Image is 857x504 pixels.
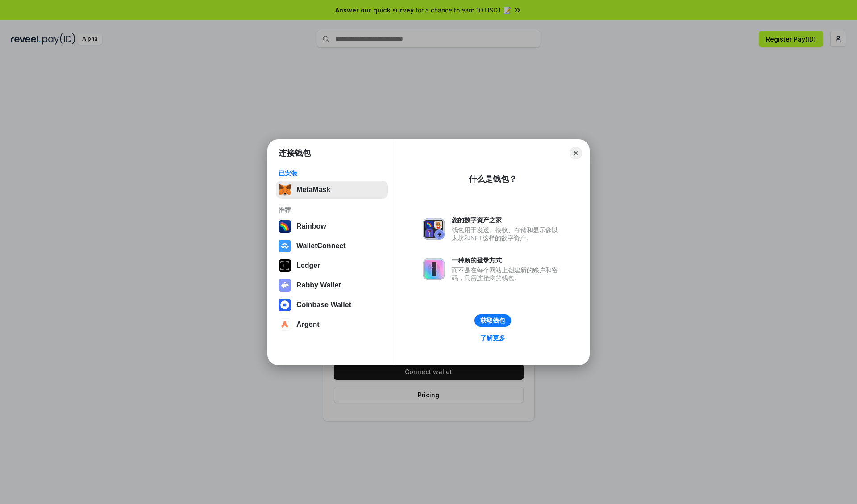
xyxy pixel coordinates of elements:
[279,299,291,311] img: svg+xml,%3Csvg%20width%3D%2228%22%20height%3D%2228%22%20viewBox%3D%220%200%2028%2028%22%20fill%3D...
[452,216,562,224] div: 您的数字资产之家
[279,169,385,177] div: 已安装
[276,257,388,275] button: Ledger
[452,266,562,282] div: 而不是在每个网站上创建新的账户和密码，只需连接您的钱包。
[276,237,388,255] button: WalletConnect
[279,240,291,252] img: svg+xml,%3Csvg%20width%3D%2228%22%20height%3D%2228%22%20viewBox%3D%220%200%2028%2028%22%20fill%3D...
[279,279,291,292] img: svg+xml,%3Csvg%20xmlns%3D%22http%3A%2F%2Fwww.w3.org%2F2000%2Fsvg%22%20fill%3D%22none%22%20viewBox...
[423,218,445,240] img: svg+xml,%3Csvg%20xmlns%3D%22http%3A%2F%2Fwww.w3.org%2F2000%2Fsvg%22%20fill%3D%22none%22%20viewBox...
[276,276,388,294] button: Rabby Wallet
[296,321,320,329] div: Argent
[279,206,385,214] div: 推荐
[279,318,291,331] img: svg+xml,%3Csvg%20width%3D%2228%22%20height%3D%2228%22%20viewBox%3D%220%200%2028%2028%22%20fill%3D...
[469,174,517,184] div: 什么是钱包？
[279,148,311,158] h1: 连接钱包
[279,259,291,272] img: svg+xml,%3Csvg%20xmlns%3D%22http%3A%2F%2Fwww.w3.org%2F2000%2Fsvg%22%20width%3D%2228%22%20height%3...
[276,217,388,235] button: Rainbow
[279,220,291,233] img: svg+xml,%3Csvg%20width%3D%22120%22%20height%3D%22120%22%20viewBox%3D%220%200%20120%20120%22%20fil...
[475,332,511,344] a: 了解更多
[452,226,562,242] div: 钱包用于发送、接收、存储和显示像以太坊和NFT这样的数字资产。
[296,281,341,289] div: Rabby Wallet
[276,296,388,314] button: Coinbase Wallet
[480,334,505,342] div: 了解更多
[296,262,320,270] div: Ledger
[423,258,445,280] img: svg+xml,%3Csvg%20xmlns%3D%22http%3A%2F%2Fwww.w3.org%2F2000%2Fsvg%22%20fill%3D%22none%22%20viewBox...
[276,181,388,199] button: MetaMask
[279,183,291,196] img: svg+xml,%3Csvg%20fill%3D%22none%22%20height%3D%2233%22%20viewBox%3D%220%200%2035%2033%22%20width%...
[296,242,346,250] div: WalletConnect
[480,317,505,325] div: 获取钱包
[570,147,582,159] button: Close
[296,301,351,309] div: Coinbase Wallet
[296,186,330,194] div: MetaMask
[452,256,562,264] div: 一种新的登录方式
[474,314,511,327] button: 获取钱包
[296,222,326,230] div: Rainbow
[276,316,388,333] button: Argent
